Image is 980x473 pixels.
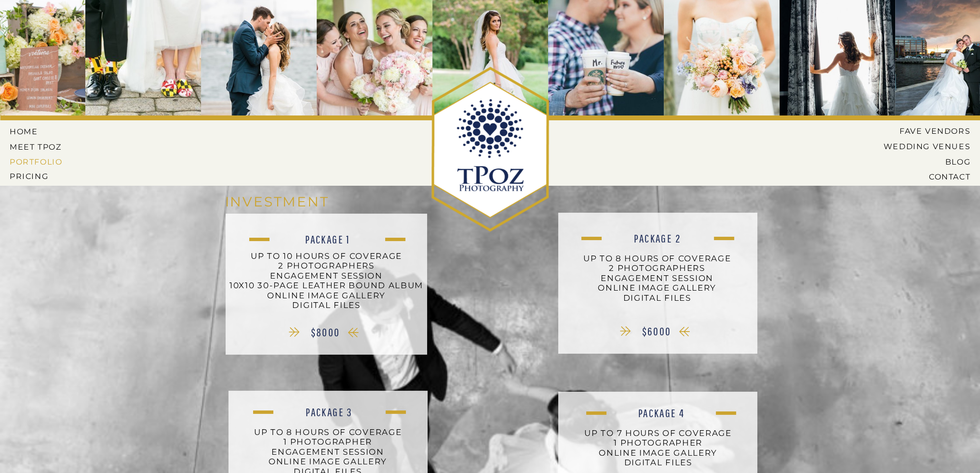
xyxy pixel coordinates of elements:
h1: INVESTMENT [225,194,356,211]
nav: $8000 [296,326,355,347]
a: PORTFOLIO [10,157,65,166]
a: Fave Vendors [891,127,970,135]
a: BLOG [876,157,970,166]
nav: $6000 [628,325,686,346]
a: CONTACT [895,172,970,181]
a: Wedding Venues [869,142,970,151]
h2: Package 2 [577,232,738,244]
a: HOME [10,127,53,136]
h2: Package 1 [247,233,409,245]
a: Pricing [10,172,65,180]
p: UP TO 10 HOURS OF COVERAGE 2 PHOTOGRAPHERS ENGAGEMENT SESSION 10X10 30-PAGE LEATHER BOUND ALBUM O... [228,251,425,323]
h2: Package 3 [249,406,410,418]
a: MEET tPoz [10,142,62,151]
p: up to 8 hours of coverage 2 photographers engagement session online image gallery digital files [560,254,754,315]
h2: PackAgE 4 [581,407,742,419]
